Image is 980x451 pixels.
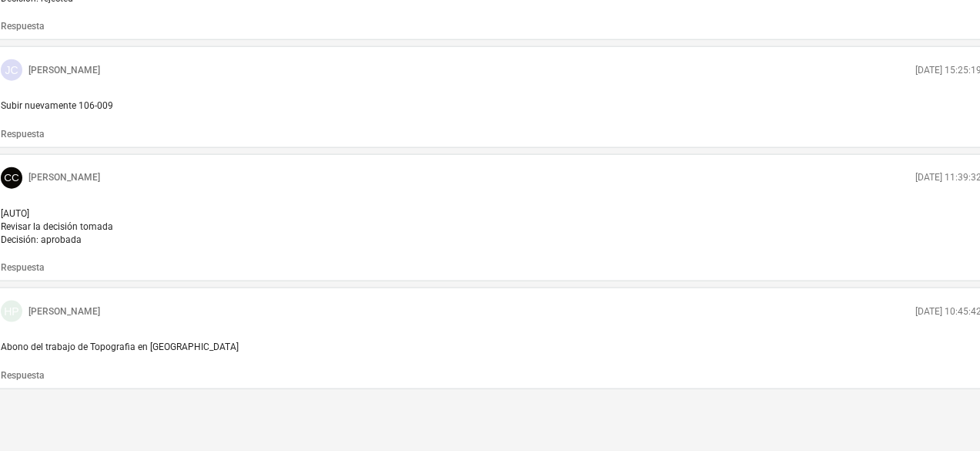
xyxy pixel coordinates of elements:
[1,20,44,33] button: Respuesta
[1,261,44,274] button: Respuesta
[1,208,113,245] span: [AUTO] Revisar la decisión tomada Decisión: aprobada
[1,128,44,141] button: Respuesta
[1,301,22,322] div: Hercilia Palma
[28,305,100,318] p: [PERSON_NAME]
[1,100,113,111] span: Subir nuevamente 106-009
[1,167,22,189] div: Carlos Cedeno
[4,172,19,183] span: CC
[28,64,100,77] p: [PERSON_NAME]
[1,342,239,352] span: Abono del trabajo de Topografia en [GEOGRAPHIC_DATA]
[28,171,100,184] p: [PERSON_NAME]
[1,59,22,81] div: Javier Cattan
[4,305,18,318] span: HP
[5,64,18,76] span: JC
[1,369,44,382] button: Respuesta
